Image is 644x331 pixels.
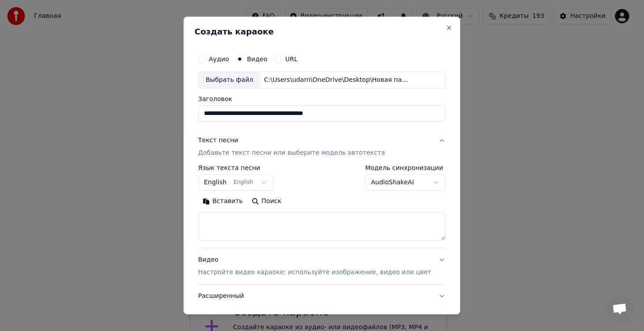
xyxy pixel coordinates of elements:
label: Видео [247,56,267,62]
h2: Создать караоке [195,28,449,36]
label: Заголовок [198,96,445,102]
div: Текст песни [198,136,238,145]
p: Настройте видео караоке: используйте изображение, видео или цвет [198,268,431,277]
div: Видео [198,255,431,277]
label: URL [285,56,298,62]
button: Текст песниДобавьте текст песни или выберите модель автотекста [198,129,445,165]
div: C:\Users\udarn\OneDrive\Desktop\Новая папка\Ji bo te . Автор . [PERSON_NAME] [PERSON_NAME].mp4 [260,76,412,85]
p: Добавьте текст песни или выберите модель автотекста [198,149,385,157]
button: ВидеоНастройте видео караоке: используйте изображение, видео или цвет [198,248,445,284]
label: Язык текста песни [198,165,273,171]
div: Текст песниДобавьте текст песни или выберите модель автотекста [198,165,445,248]
label: Аудио [209,56,229,62]
button: Расширенный [198,284,445,308]
button: Вставить [198,194,247,208]
button: Поиск [247,194,286,208]
div: Выбрать файл [199,72,260,88]
label: Модель синхронизации [365,165,446,171]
